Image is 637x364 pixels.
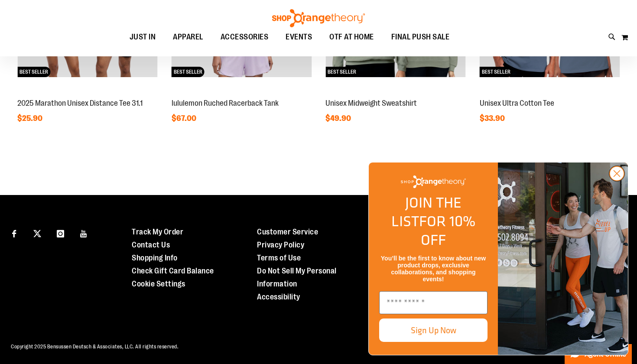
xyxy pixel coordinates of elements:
span: EVENTS [286,27,312,47]
a: Unisex Ultra Cotton TeeBEST SELLER [480,89,620,96]
a: Accessibility [257,292,300,301]
img: Shop Orangetheory [271,9,366,27]
span: Copyright 2025 Bensussen Deutsch & Associates, LLC. All rights reserved. [11,344,179,350]
a: lululemon Ruched Racerback Tank [172,99,279,107]
span: APPAREL [173,27,203,47]
a: lululemon Ruched Racerback TankBEST SELLER [172,89,312,96]
button: Close dialog [609,166,625,182]
a: Track My Order [132,227,183,236]
input: Enter email [379,291,487,314]
img: Shop Orangetheory [401,175,466,188]
img: Shop Orangtheory [498,162,628,355]
a: Unisex Midweight SweatshirtBEST SELLER [325,89,466,96]
span: ACCESSORIES [221,27,269,47]
span: FOR 10% OFF [419,210,475,250]
a: 2025 Marathon Unisex Distance Tee 31.1BEST SELLER [17,89,158,96]
a: Unisex Midweight Sweatshirt [325,99,417,107]
span: BEST SELLER [325,67,358,77]
a: Terms of Use [257,253,301,262]
a: 2025 Marathon Unisex Distance Tee 31.1 [17,99,143,107]
span: JOIN THE LIST [391,192,461,232]
a: Check Gift Card Balance [132,266,214,275]
a: Customer Service [257,227,318,236]
a: Unisex Ultra Cotton Tee [480,99,554,107]
span: BEST SELLER [480,67,513,77]
a: Visit our X page [30,225,45,240]
a: Cookie Settings [132,279,185,288]
a: Privacy Policy [257,240,304,249]
span: $67.00 [172,114,198,123]
span: BEST SELLER [172,67,205,77]
a: Do Not Sell My Personal Information [257,266,337,288]
span: JUST IN [130,27,156,47]
a: Visit our Youtube page [76,225,91,240]
a: Visit our Instagram page [53,225,68,240]
span: $25.90 [17,114,44,123]
a: Visit our Facebook page [6,225,22,240]
div: FLYOUT Form [360,153,637,364]
span: BEST SELLER [17,67,50,77]
button: Sign Up Now [379,318,487,342]
span: OTF AT HOME [329,27,374,47]
span: $49.90 [325,114,352,123]
img: Twitter [33,230,41,237]
a: Shopping Info [132,253,178,262]
span: FINAL PUSH SALE [391,27,450,47]
span: You’ll be the first to know about new product drops, exclusive collaborations, and shopping events! [381,255,486,283]
span: $33.90 [480,114,506,123]
a: Contact Us [132,240,170,249]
